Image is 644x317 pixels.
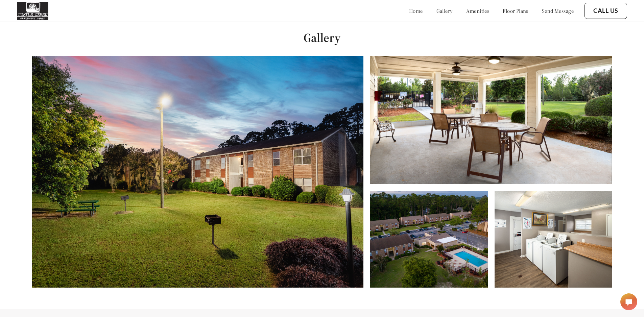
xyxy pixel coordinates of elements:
[542,7,574,14] a: send message
[17,2,48,20] img: Company logo
[32,56,363,288] img: BBQ Area
[436,7,453,14] a: gallery
[466,7,490,14] a: amenities
[585,3,627,19] button: Call Us
[593,7,618,15] a: Call Us
[495,191,612,288] img: Laundry Center
[503,7,528,14] a: floor plans
[370,191,487,288] img: Exterior Aerial
[409,7,423,14] a: home
[370,56,612,184] img: Community Sitting Area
